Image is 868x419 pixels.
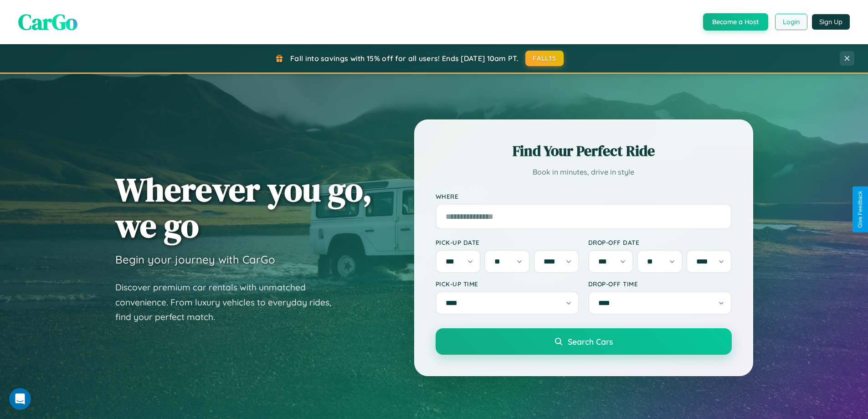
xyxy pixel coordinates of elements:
button: Search Cars [436,328,732,355]
span: Fall into savings with 15% off for all users! Ends [DATE] 10am PT. [290,54,519,63]
p: Discover premium car rentals with unmatched convenience. From luxury vehicles to everyday rides, ... [115,280,343,325]
h1: Wherever you go, we go [115,171,372,243]
label: Where [436,192,732,200]
span: CarGo [18,7,77,37]
h2: Find Your Perfect Ride [436,141,732,161]
label: Pick-up Time [436,280,579,288]
div: Give Feedback [857,191,863,228]
button: Sign Up [812,14,850,30]
iframe: Intercom live chat [9,388,31,410]
button: Login [775,14,807,30]
button: Become a Host [703,13,768,31]
label: Drop-off Time [588,280,732,288]
label: Pick-up Date [436,238,579,246]
span: Search Cars [568,336,613,347]
label: Drop-off Date [588,238,732,246]
h3: Begin your journey with CarGo [115,253,275,266]
p: Book in minutes, drive in style [436,166,732,179]
button: FALL15 [525,51,564,66]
